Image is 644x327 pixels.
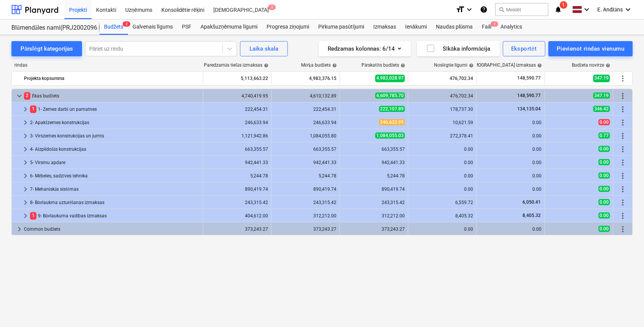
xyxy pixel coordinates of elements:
a: Naudas plūsma [431,19,478,35]
a: Analytics [496,19,527,35]
span: Vairāk darbību [618,74,627,83]
span: help [467,63,474,68]
div: Sīkāka informācija [426,44,491,54]
div: Blūmendāles nami(PRJ2002096 Prūšu 3 kārta) - 2601984 [11,24,90,32]
div: Pievienot rindas vienumu [557,44,624,54]
div: 0.00 [480,133,541,139]
div: 1- Zemes darbi un pamatnes [30,103,200,115]
div: [DEMOGRAPHIC_DATA] izmaksas [467,62,542,68]
span: E. Andžāns [597,6,623,13]
div: 890,419.74 [275,187,336,192]
button: Eksportēt [503,41,545,56]
div: Progresa ziņojumi [262,19,314,35]
button: Sīkāka informācija [417,41,500,56]
div: 6,559.72 [411,200,473,205]
div: Common budžets [24,223,200,235]
div: 942,441.33 [343,160,405,165]
div: 243,315.42 [275,200,336,205]
div: 373,243.27 [206,227,268,232]
button: Laika skala [240,41,288,56]
div: 476,702.34 [411,72,473,85]
div: 5,244.78 [343,173,405,179]
div: 373,243.27 [275,227,336,232]
span: 4,983,028.97 [375,75,405,82]
span: 8,405.32 [522,213,541,218]
div: Galvenais līgums [128,19,177,35]
div: 5,113,663.22 [206,72,268,85]
span: Vairāk darbību [618,91,627,100]
a: Faili1 [477,19,496,35]
div: 222,454.31 [275,107,336,112]
span: keyboard_arrow_down [15,91,24,100]
span: Vairāk darbību [618,211,627,220]
span: 246,633.95 [379,119,405,125]
div: 5,244.78 [275,173,336,179]
span: Vairāk darbību [618,131,627,140]
span: 0.00 [598,172,610,179]
div: Chat Widget [606,290,644,327]
div: Apakšuzņēmuma līgumi [196,19,262,35]
div: 404,612.00 [206,213,268,219]
div: 663,355.57 [275,147,336,152]
span: Vairāk darbību [618,225,627,234]
div: 9- Būvlaukuma vadības izmaksas [30,210,200,222]
span: 134,135.04 [516,106,541,112]
div: 4,983,376.15 [275,72,336,85]
i: notifications [554,5,562,14]
div: Budžeta novirze [572,62,610,68]
span: 1 [491,21,498,27]
div: 4- Aizpildošās konstrukcijas [30,143,200,155]
span: help [536,63,542,68]
a: Budžets2 [99,19,128,35]
div: 0.00 [480,160,541,165]
span: Vairāk darbību [618,185,627,194]
div: 243,315.42 [206,200,268,205]
div: 222,454.31 [206,107,268,112]
div: 476,702.34 [411,93,473,99]
i: keyboard_arrow_down [582,5,591,14]
span: 2 [123,21,130,27]
div: 246,633.94 [275,120,336,125]
div: 312,212.00 [275,213,336,219]
div: Laika skala [249,44,278,54]
div: 890,419.74 [206,187,268,192]
span: 347.19 [593,75,610,82]
button: Pārslēgt kategorijas [11,41,82,56]
div: 7- Mehaniskās sistēmas [30,183,200,195]
div: 2- Apakšzemes konstrukcijas [30,116,200,129]
div: 0.00 [480,173,541,179]
span: Vairāk darbību [618,105,627,114]
div: 373,243.27 [343,227,405,232]
div: 0.00 [411,173,473,179]
div: 6- Mēbeles, sadzīves tehnika [30,170,200,182]
span: keyboard_arrow_right [21,145,30,154]
span: 0.00 [598,146,610,152]
span: keyboard_arrow_right [21,105,30,114]
div: Ienākumi [401,19,431,35]
span: 0.00 [598,199,610,205]
div: 4,610,132.89 [275,93,336,99]
div: 272,378.41 [411,133,473,139]
i: format_size [456,5,465,14]
div: Pirkuma pasūtījumi [314,19,369,35]
span: keyboard_arrow_right [21,185,30,194]
div: Redzamas kolonnas : 6/14 [328,44,402,54]
button: Redzamas kolonnas:6/14 [319,41,411,56]
span: Vairāk darbību [618,118,627,127]
div: Noslēgtie līgumi [434,62,474,68]
a: Izmaksas [369,19,401,35]
div: 1,121,942.86 [206,133,268,139]
div: 663,355.57 [343,147,405,152]
span: 4,609,785.70 [375,93,405,99]
span: 0.00 [598,186,610,192]
div: 0.00 [411,160,473,165]
span: help [262,63,268,68]
span: 222,107.89 [379,106,405,112]
div: 663,355.57 [206,147,268,152]
span: Vairāk darbību [618,171,627,180]
span: 2 [24,92,30,99]
div: Eksportēt [511,44,537,54]
div: 1,084,055.80 [275,133,336,139]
